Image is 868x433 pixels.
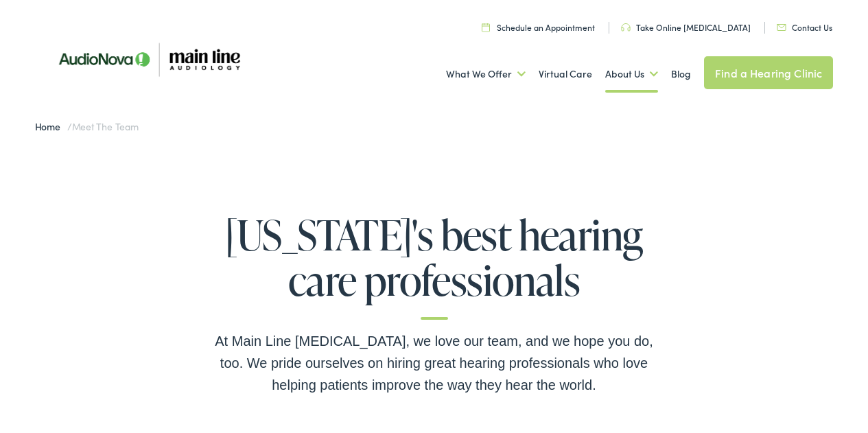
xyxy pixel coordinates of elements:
div: At Main Line [MEDICAL_DATA], we love our team, and we hope you do, too. We pride ourselves on hir... [215,330,654,396]
a: Home [35,119,67,133]
a: Contact Us [777,21,832,33]
a: About Us [605,49,658,100]
span: Meet the Team [72,119,139,133]
a: What We Offer [446,49,526,100]
span: / [35,119,139,133]
a: Schedule an Appointment [482,21,595,33]
a: Blog [671,49,691,100]
img: utility icon [621,23,631,32]
a: Virtual Care [539,49,592,100]
a: Find a Hearing Clinic [704,56,833,89]
a: Take Online [MEDICAL_DATA] [621,21,751,33]
img: utility icon [482,23,490,32]
h1: [US_STATE]'s best hearing care professionals [215,212,654,320]
img: utility icon [777,24,786,31]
